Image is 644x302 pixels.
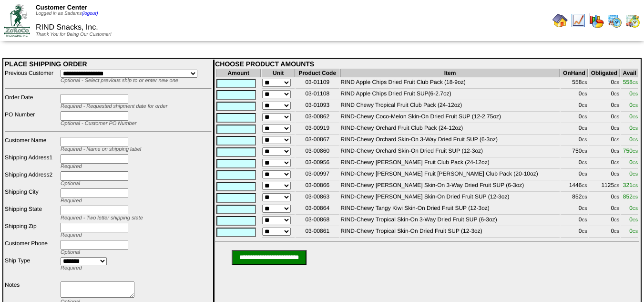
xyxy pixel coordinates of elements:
span: 852 [623,193,638,200]
td: RIND-Chewy Orchard Skin-On 3-Way Dried Fruit SUP (6-3oz) [340,135,560,146]
span: CS [582,207,587,211]
span: Optional [61,250,80,255]
td: 03-00866 [296,181,339,192]
td: 03-00863 [296,193,339,203]
span: CS [633,184,638,188]
td: 03-00860 [296,147,339,157]
span: CS [582,229,587,234]
span: CS [633,207,638,211]
span: CS [582,172,587,177]
td: 03-00868 [296,216,339,226]
span: CS [582,115,587,119]
td: 0 [589,135,620,146]
td: 03-00861 [296,227,339,238]
span: CS [614,149,619,154]
td: RIND Apple Chips Dried Fruit Club Pack (18-9oz) [340,78,560,89]
span: 0 [629,228,638,234]
span: 0 [629,102,638,108]
span: CS [614,172,619,177]
td: RIND-Chewy Tangy Kiwi Skin-On Dried Fruit SUP (12-3oz) [340,204,560,215]
span: Required - Name on shipping label [61,146,141,152]
span: Required [61,232,82,238]
span: Optional - Select previous ship to or enter new one [61,78,178,83]
span: CS [633,104,638,108]
span: CS [633,161,638,165]
span: 0 [629,125,638,131]
span: 0 [629,90,638,97]
span: CS [582,81,587,85]
th: Product Code [296,69,339,77]
td: 0 [561,113,587,123]
td: Shipping Zip [4,222,59,239]
span: CS [614,195,619,199]
td: 0 [589,147,620,157]
td: RIND-Chewy Orchard Fruit Club Pack (24-12oz) [340,124,560,135]
span: CS [614,218,619,222]
td: 0 [561,158,587,169]
td: 0 [561,204,587,215]
th: Item [340,69,560,77]
td: RIND-Chewy Tropical Skin-On 3-Way Dried Fruit SUP (6-3oz) [340,216,560,226]
td: 0 [561,101,587,112]
td: Shipping State [4,205,59,221]
span: 0 [629,216,638,223]
td: RIND-Chewy [PERSON_NAME] Fruit Club Pack (24-12oz) [340,158,560,169]
th: OnHand [561,69,587,77]
div: CHOOSE PRODUCT AMOUNTS [215,60,639,68]
td: 03-01093 [296,101,339,112]
td: RIND-Chewy [PERSON_NAME] Skin-On Dried Fruit SUP (12-3oz) [340,193,560,203]
span: CS [582,92,587,96]
td: 0 [561,135,587,146]
a: (logout) [82,11,98,16]
td: 03-01108 [296,90,339,100]
td: 1125 [589,181,620,192]
th: Obligated [589,69,620,77]
td: RIND Chewy Tropical Fruit Club Pack (24-12oz) [340,101,560,112]
span: Required [61,164,82,169]
td: RIND-Chewy [PERSON_NAME] Fruit [PERSON_NAME] Club Pack (20-10oz) [340,170,560,180]
td: Customer Name [4,136,59,153]
span: 0 [629,170,638,177]
td: Customer Phone [4,240,59,256]
span: CS [614,207,619,211]
span: Required - Two letter shipping state [61,215,143,221]
td: 0 [589,101,620,112]
td: PO Number [4,111,59,127]
span: CS [614,184,619,188]
img: calendarinout.gif [625,13,640,28]
span: CS [582,138,587,142]
span: RIND Snacks, Inc. [36,23,98,31]
span: Thank You for Being Our Customer! [36,32,112,37]
span: CS [614,104,619,108]
span: 0 [629,205,638,211]
td: 0 [589,90,620,100]
td: 0 [589,113,620,123]
span: CS [633,138,638,142]
td: 03-00997 [296,170,339,180]
td: RIND-Chewy Tropical Skin-On Dried Fruit SUP (12-3oz) [340,227,560,238]
span: CS [633,149,638,154]
td: 03-00867 [296,135,339,146]
span: CS [633,218,638,222]
div: PLACE SHIPPING ORDER [5,60,212,68]
span: CS [633,126,638,131]
td: 0 [561,124,587,135]
span: CS [614,138,619,142]
span: CS [582,195,587,199]
span: Required [61,265,82,271]
td: 0 [589,193,620,203]
span: Optional - Customer PO Number [61,121,137,126]
span: Customer Center [36,4,87,11]
td: Order Date [4,94,59,110]
span: Optional [61,181,80,187]
span: CS [633,81,638,85]
span: CS [633,195,638,199]
span: CS [633,115,638,119]
td: RIND-Chewy [PERSON_NAME] Skin-On 3-Way Dried Fruit SUP (6-3oz) [340,181,560,192]
td: 03-01109 [296,78,339,89]
td: RIND Apple Chips Dried Fruit SUP(6-2.7oz) [340,90,560,100]
td: 0 [589,158,620,169]
td: 1446 [561,181,587,192]
td: 558 [561,78,587,89]
span: Required - Requested shipment date for order [61,104,167,109]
